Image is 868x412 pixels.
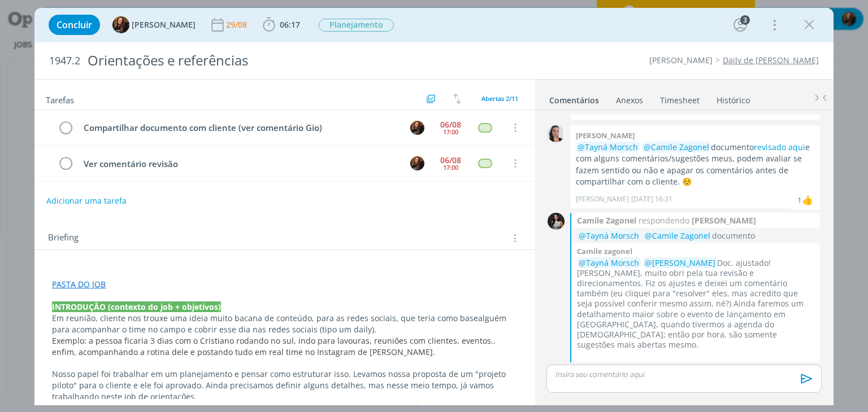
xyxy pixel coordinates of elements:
span: 1947.2 [49,55,80,67]
span: @Camile Zagonel [644,142,709,152]
button: Concluir [49,15,100,35]
span: [PERSON_NAME] [132,21,196,29]
span: Concluir [57,20,92,29]
a: [PERSON_NAME] [649,55,713,65]
div: 06/08 [440,156,461,164]
b: Camile zagonel [577,246,632,256]
button: T[PERSON_NAME] [112,16,196,33]
span: Briefing [48,231,79,246]
span: Planejamento [319,19,394,32]
a: PASTA DO JOB [52,279,106,290]
span: [DATE] 17:12 [628,360,670,370]
p: documento [577,230,814,242]
div: Orientações e referências [83,47,493,74]
span: @Tayná Morsch [578,142,638,152]
div: 1 [797,194,802,206]
button: T [409,155,426,172]
b: [PERSON_NAME] [576,130,635,141]
img: C [548,213,565,230]
span: Tarefas [46,92,74,106]
div: Anexos [616,95,643,106]
button: Planejamento [318,18,394,32]
span: [DATE] 16:31 [631,194,672,204]
div: 3 [740,15,750,25]
span: respondendo [636,214,692,226]
div: dialog [34,8,833,405]
div: @@1049745@@ @@1091443@@ documento revisado aqui e com alguns comentários/sugestões meus, podem av... [577,230,814,242]
span: Exemplo: a pessoa ficaria 3 dias com o Cristiano rodando no sul, indo para lavouras, reuniões com... [52,335,498,357]
span: @[PERSON_NAME] [645,257,715,268]
strong: [PERSON_NAME] [692,214,756,226]
button: Adicionar uma tarefa [46,191,127,211]
button: T [409,119,426,136]
span: alguém para acompanhar o time no campo e cobrir esse dia nas redes sociais (tipo um daily). [52,313,509,335]
span: @Camile Zagonel [645,230,710,241]
a: Timesheet [659,90,700,106]
button: 3 [731,16,749,34]
p: documento e com alguns comentários/sugestões meus, podem avaliar se fazem sentido ou não e apagar... [576,142,814,188]
span: Abertas 2/11 [481,94,518,103]
img: T [410,156,424,170]
p: Doc. ajustado! [PERSON_NAME], muito obri pela tua revisão e direcionamentos. Fiz os ajustes e dei... [577,258,814,350]
img: arrow-down-up.svg [453,94,461,104]
img: T [112,16,129,33]
span: 06:17 [280,19,300,30]
div: 17:00 [443,129,458,135]
p: Camile Zagonel [577,360,626,370]
div: 06/08 [440,121,461,129]
img: C [548,125,565,142]
button: 06:17 [260,16,303,34]
p: Nosso papel foi trabalhar em um planejamento e pensar como estruturar isso. Levamos nossa propost... [52,369,517,402]
img: T [410,121,424,135]
div: Camile Zagonel [802,193,813,207]
div: Ver comentário revisão [79,157,400,171]
span: @Tayná Morsch [579,257,639,268]
a: Daily de [PERSON_NAME] [723,55,819,65]
div: 17:00 [443,164,458,170]
p: [PERSON_NAME] [576,194,629,204]
a: Histórico [716,90,750,106]
a: Comentários [549,90,600,106]
div: 29/08 [226,21,249,29]
strong: Camile Zagonel [577,214,636,226]
p: Em reunião, cliente nos trouxe uma ideia muito bacana de conteúdo, para as redes sociais, que ter... [52,313,517,335]
strong: INTRODUÇÃO (contexto do job + objetivos) [52,301,221,312]
span: @Tayná Morsch [579,230,639,241]
div: Compartilhar documento com cliente (ver comentário Gio) [79,121,400,135]
a: revisado aqui [754,142,805,152]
